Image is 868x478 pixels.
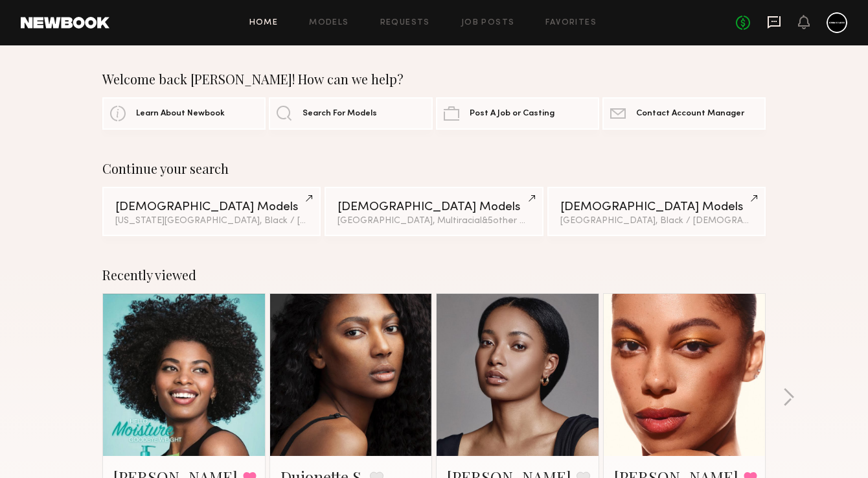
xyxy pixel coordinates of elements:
a: Models [309,19,348,27]
div: [DEMOGRAPHIC_DATA] Models [115,201,308,213]
div: [GEOGRAPHIC_DATA], Multiracial [337,217,530,226]
a: Requests [380,19,430,27]
a: Search For Models [269,97,432,130]
a: Contact Account Manager [602,97,766,130]
a: [DEMOGRAPHIC_DATA] Models[GEOGRAPHIC_DATA], Black / [DEMOGRAPHIC_DATA] [547,187,766,236]
a: Home [249,19,279,27]
a: [DEMOGRAPHIC_DATA] Models[US_STATE][GEOGRAPHIC_DATA], Black / [DEMOGRAPHIC_DATA] [102,187,321,236]
div: [US_STATE][GEOGRAPHIC_DATA], Black / [DEMOGRAPHIC_DATA] [115,217,308,226]
span: & 5 other filter s [482,217,544,225]
div: [GEOGRAPHIC_DATA], Black / [DEMOGRAPHIC_DATA] [560,217,753,226]
span: Search For Models [303,110,377,118]
a: Post A Job or Casting [436,97,599,130]
a: Favorites [545,19,597,27]
a: Job Posts [461,19,515,27]
span: Post A Job or Casting [470,110,554,118]
div: Welcome back [PERSON_NAME]! How can we help? [102,71,766,87]
span: Learn About Newbook [136,110,225,118]
div: Continue your search [102,161,766,176]
a: Learn About Newbook [102,97,266,130]
div: Recently viewed [102,267,766,283]
div: [DEMOGRAPHIC_DATA] Models [337,201,530,213]
a: [DEMOGRAPHIC_DATA] Models[GEOGRAPHIC_DATA], Multiracial&5other filters [325,187,543,236]
div: [DEMOGRAPHIC_DATA] Models [560,201,753,213]
span: Contact Account Manager [636,110,744,118]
